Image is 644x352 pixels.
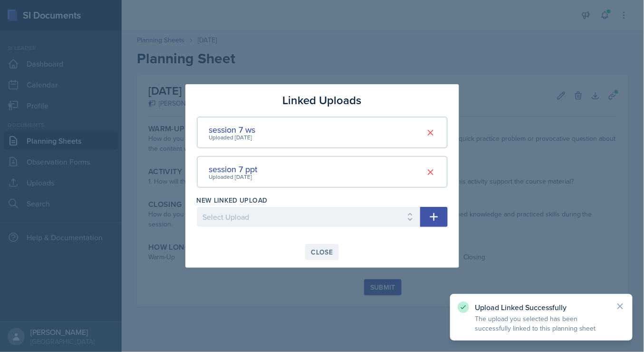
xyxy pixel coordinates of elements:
div: session 7 ws [209,123,256,136]
div: Uploaded [DATE] [209,133,256,142]
div: Close [311,248,333,256]
label: New Linked Upload [197,196,268,205]
h3: Linked Uploads [283,92,362,109]
p: Upload Linked Successfully [475,303,608,312]
button: Close [305,244,339,260]
div: Uploaded [DATE] [209,173,258,181]
div: session 7 ppt [209,163,258,176]
p: The upload you selected has been successfully linked to this planning sheet [475,314,608,333]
